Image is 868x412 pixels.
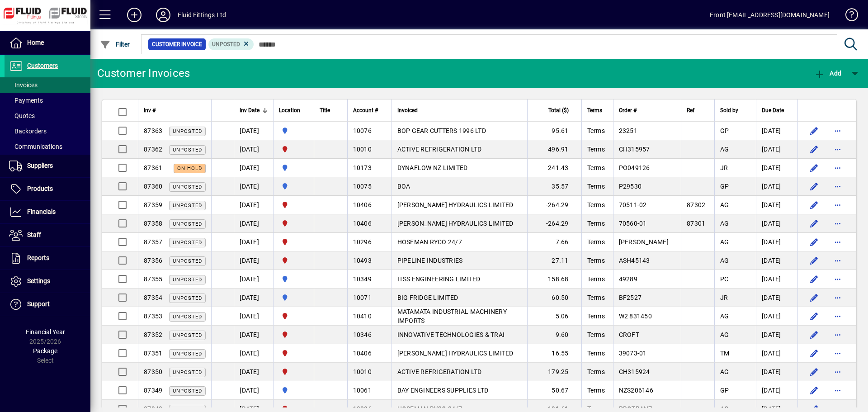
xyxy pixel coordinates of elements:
span: AUCKLAND [279,274,308,284]
td: [DATE] [234,214,273,233]
span: Quotes [9,112,35,119]
div: Title [320,105,341,115]
span: 87363 [144,127,162,134]
td: [DATE] [234,270,273,289]
button: More options [830,309,845,323]
span: AUCKLAND [279,293,308,303]
span: Terms [587,164,605,171]
span: Customers [27,62,58,69]
span: Terms [587,275,605,283]
span: Order # [619,105,637,115]
td: [DATE] [756,196,797,214]
span: Sold by [720,105,738,115]
span: AUCKLAND [279,126,308,136]
span: 87352 [144,331,162,338]
div: Front [EMAIL_ADDRESS][DOMAIN_NAME] [710,8,830,22]
div: Sold by [720,105,750,115]
a: Financials [5,201,90,223]
span: 87350 [144,368,162,375]
span: Unposted [173,332,202,338]
span: Terms [587,146,605,153]
span: FLUID FITTINGS CHRISTCHURCH [279,256,308,265]
span: 87301 [687,220,705,227]
button: More options [830,179,845,194]
span: FLUID FITTINGS CHRISTCHURCH [279,311,308,321]
button: More options [830,383,845,398]
td: [DATE] [756,381,797,400]
span: CROFT [619,331,639,338]
a: Staff [5,224,90,246]
span: GP [720,127,729,134]
span: 87302 [687,201,705,208]
button: Filter [98,36,132,52]
td: [DATE] [234,159,273,177]
span: 87356 [144,257,162,264]
button: Add [812,65,844,81]
span: 87359 [144,201,162,208]
span: 10075 [353,183,372,190]
span: Support [27,300,50,308]
td: 50.67 [527,381,581,400]
span: Unposted [173,369,202,375]
span: ASH45143 [619,257,650,264]
span: Unposted [173,221,202,227]
span: NZS206146 [619,387,653,394]
span: GP [720,387,729,394]
span: 23251 [619,127,637,134]
span: 87362 [144,146,162,153]
button: Add [120,7,149,23]
span: BF2527 [619,294,642,301]
span: Terms [587,183,605,190]
span: INNOVATIVE TECHNOLOGIES & TRAI [397,331,505,338]
button: Edit [807,290,821,305]
span: 10349 [353,275,372,283]
button: Edit [807,198,821,212]
td: 158.68 [527,270,581,289]
span: ITSS ENGINEERING LIMITED [397,275,481,283]
span: 70511-02 [619,201,647,208]
span: Ref [687,105,694,115]
a: Support [5,293,90,316]
button: Edit [807,383,821,398]
td: 95.61 [527,122,581,140]
td: [DATE] [234,177,273,196]
span: 10061 [353,387,372,394]
td: [DATE] [234,233,273,251]
span: 10406 [353,220,372,227]
span: Terms [587,238,605,246]
button: Edit [807,309,821,323]
span: 87349 [144,387,162,394]
td: 27.11 [527,251,581,270]
button: More options [830,272,845,286]
span: 10406 [353,201,372,208]
span: AG [720,201,729,208]
span: AG [720,313,729,320]
span: Invoiced [397,105,418,115]
span: CH315957 [619,146,650,153]
span: 10173 [353,164,372,171]
td: [DATE] [756,159,797,177]
span: 87354 [144,294,162,301]
a: Invoices [5,77,90,93]
td: [DATE] [756,326,797,344]
span: Terms [587,368,605,375]
span: Unposted [212,41,240,47]
span: AG [720,220,729,227]
span: Package [33,347,57,355]
span: Inv # [144,105,156,115]
td: [DATE] [234,251,273,270]
span: Terms [587,331,605,338]
td: 9.60 [527,326,581,344]
td: [DATE] [756,233,797,251]
span: FLUID FITTINGS CHRISTCHURCH [279,330,308,340]
td: [DATE] [234,140,273,159]
td: -264.29 [527,196,581,214]
td: [DATE] [756,344,797,363]
button: Profile [149,7,178,23]
span: Terms [587,257,605,264]
button: More options [830,290,845,305]
button: More options [830,253,845,268]
span: Due Date [762,105,784,115]
a: Communications [5,139,90,154]
a: Quotes [5,108,90,123]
